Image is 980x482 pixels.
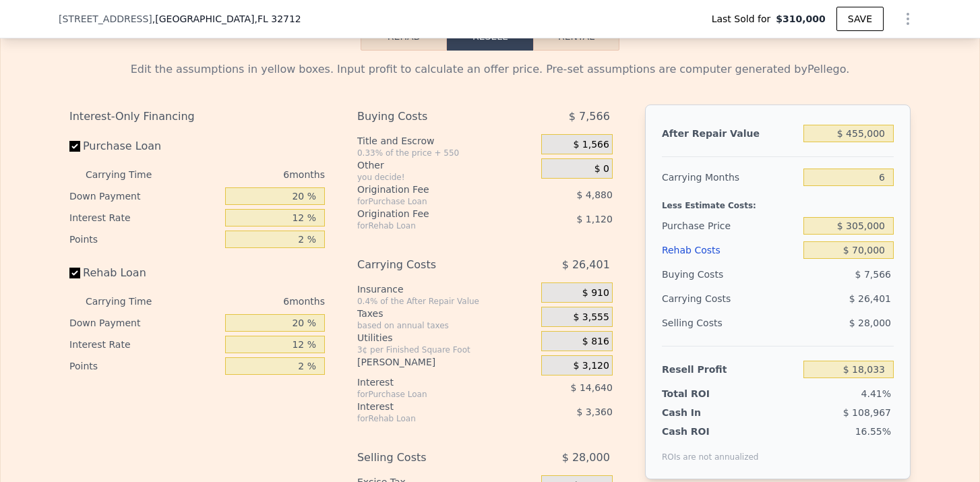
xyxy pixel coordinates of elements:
div: 0.33% of the price + 550 [357,148,536,158]
div: Resell Profit [662,357,798,382]
div: Selling Costs [357,446,508,470]
div: Other [357,158,536,172]
div: Interest [357,400,508,413]
label: Rehab Loan [69,261,220,285]
div: Insurance [357,282,536,296]
div: ROIs are not annualized [662,438,759,462]
span: 16.55% [855,426,891,437]
div: Interest-Only Financing [69,104,325,129]
span: $310,000 [776,12,826,26]
span: $ 816 [582,336,609,348]
input: Purchase Loan [69,141,80,152]
span: $ 28,000 [849,318,891,328]
button: SAVE [836,7,884,31]
div: 3¢ per Finished Square Foot [357,344,536,355]
div: Taxes [357,307,536,320]
span: $ 26,401 [562,253,610,277]
div: Total ROI [662,387,746,400]
div: Edit the assumptions in yellow boxes. Input profit to calculate an offer price. Pre-set assumptio... [69,61,911,78]
span: $ 28,000 [562,446,610,470]
div: Buying Costs [357,104,508,129]
span: $ 3,120 [573,360,609,372]
div: Down Payment [69,185,220,207]
span: [STREET_ADDRESS] [59,12,152,26]
span: $ 3,360 [576,406,612,417]
span: $ 0 [594,163,609,175]
div: Cash In [662,406,746,419]
div: Interest Rate [69,334,220,355]
div: for Purchase Loan [357,389,508,400]
span: $ 4,880 [576,189,612,200]
div: you decide! [357,172,536,183]
div: Points [69,229,220,250]
div: Selling Costs [662,311,798,335]
div: Down Payment [69,312,220,334]
div: based on annual taxes [357,320,536,331]
div: [PERSON_NAME] [357,355,536,369]
span: $ 7,566 [569,104,610,129]
div: Interest [357,375,508,389]
div: for Rehab Loan [357,413,508,424]
label: Purchase Loan [69,134,220,158]
span: $ 7,566 [855,269,891,280]
div: Utilities [357,331,536,344]
span: $ 1,120 [576,214,612,224]
div: Buying Costs [662,262,798,287]
div: 6 months [179,164,325,185]
div: Rehab Costs [662,238,798,262]
div: Less Estimate Costs: [662,189,894,214]
div: for Rehab Loan [357,220,508,231]
span: $ 1,566 [573,139,609,151]
span: , FL 32712 [254,13,301,24]
div: for Purchase Loan [357,196,508,207]
div: Carrying Time [86,291,173,312]
input: Rehab Loan [69,268,80,278]
div: Title and Escrow [357,134,536,148]
div: Carrying Costs [662,287,746,311]
div: After Repair Value [662,121,798,146]
div: Origination Fee [357,183,508,196]
span: $ 108,967 [843,407,891,418]
div: Carrying Months [662,165,798,189]
div: Cash ROI [662,425,759,438]
div: Points [69,355,220,377]
div: Purchase Price [662,214,798,238]
div: Origination Fee [357,207,508,220]
div: 0.4% of the After Repair Value [357,296,536,307]
span: $ 910 [582,287,609,299]
span: 4.41% [861,388,891,399]
div: Carrying Costs [357,253,508,277]
div: Interest Rate [69,207,220,229]
span: $ 3,555 [573,311,609,324]
span: , [GEOGRAPHIC_DATA] [152,12,301,26]
span: $ 14,640 [571,382,613,393]
button: Show Options [894,5,921,32]
span: $ 26,401 [849,293,891,304]
div: 6 months [179,291,325,312]
span: Last Sold for [712,12,776,26]
div: Carrying Time [86,164,173,185]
